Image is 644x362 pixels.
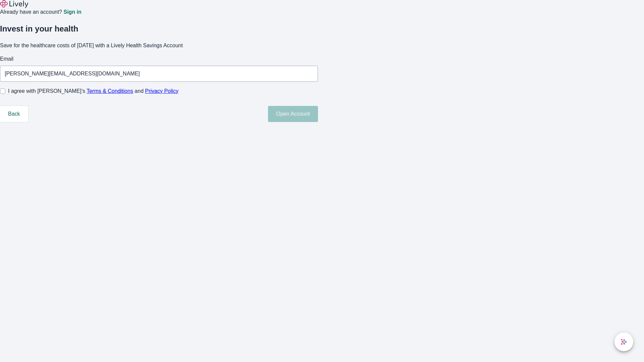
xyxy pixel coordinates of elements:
[621,339,627,345] svg: Lively AI Assistant
[87,88,133,94] a: Terms & Conditions
[145,88,179,94] a: Privacy Policy
[614,333,633,351] button: chat
[63,9,81,15] a: Sign in
[8,87,178,95] span: I agree with [PERSON_NAME]’s and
